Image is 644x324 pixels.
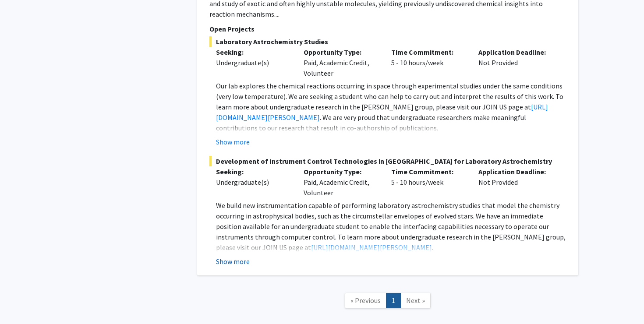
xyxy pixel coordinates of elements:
[216,47,290,57] p: Seeking:
[297,47,385,78] div: Paid, Academic Credit, Volunteer
[197,284,578,320] nav: Page navigation
[209,24,566,34] p: Open Projects
[478,47,553,57] p: Application Deadline:
[216,200,566,253] p: We build new instrumentation capable of performing laboratory astrochemistry studies that model t...
[209,156,566,166] span: Development of Instrument Control Technologies in [GEOGRAPHIC_DATA] for Laboratory Astrochemistry
[216,166,290,177] p: Seeking:
[350,296,381,305] span: « Previous
[216,81,566,133] p: Our lab explores the chemical reactions occurring in space through experimental studies under the...
[209,36,566,47] span: Laboratory Astrochemistry Studies
[216,137,250,147] button: Show more
[472,47,559,78] div: Not Provided
[478,166,553,177] p: Application Deadline:
[216,256,250,267] button: Show more
[386,293,401,308] a: 1
[391,47,466,57] p: Time Commitment:
[297,166,385,198] div: Paid, Academic Credit, Volunteer
[304,166,378,177] p: Opportunity Type:
[400,293,431,308] a: Next Page
[385,166,472,198] div: 5 - 10 hours/week
[304,47,378,57] p: Opportunity Type:
[216,177,290,187] div: Undergraduate(s)
[345,293,386,308] a: Previous Page
[391,166,466,177] p: Time Commitment:
[7,285,37,317] iframe: Chat
[406,296,425,305] span: Next »
[472,166,559,198] div: Not Provided
[311,243,432,252] a: [URL][DOMAIN_NAME][PERSON_NAME]
[385,47,472,78] div: 5 - 10 hours/week
[216,57,290,68] div: Undergraduate(s)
